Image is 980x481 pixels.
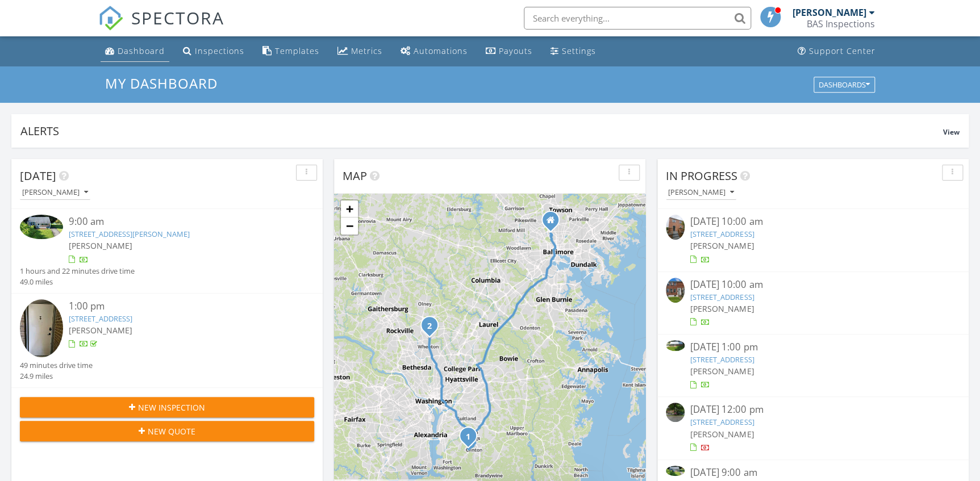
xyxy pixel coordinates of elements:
a: 1:00 pm [STREET_ADDRESS] [PERSON_NAME] 49 minutes drive time 24.9 miles [20,299,314,382]
img: The Best Home Inspection Software - Spectora [98,6,123,31]
a: [STREET_ADDRESS] [690,292,754,302]
div: Payouts [499,45,532,56]
img: 9325519%2Fcover_photos%2FbFYj5yjpqj556qbafP1q%2Fsmall.9325519-1756130412446 [666,278,685,303]
a: Metrics [333,41,387,62]
a: [DATE] 10:00 am [STREET_ADDRESS] [PERSON_NAME] [666,215,960,265]
span: SPECTORA [131,6,224,30]
span: In Progress [666,168,737,183]
div: [DATE] 10:00 am [690,215,936,229]
div: Inspections [195,45,244,56]
div: 1 hours and 22 minutes drive time [20,266,135,277]
div: [PERSON_NAME] [668,189,734,196]
a: [STREET_ADDRESS] [690,417,754,427]
div: [DATE] 9:00 am [690,466,936,480]
span: [PERSON_NAME] [69,325,132,336]
div: [PERSON_NAME] [793,7,866,18]
a: [STREET_ADDRESS] [690,229,754,239]
div: 9:00 am [69,215,290,229]
div: 24.9 miles [20,371,93,382]
span: [PERSON_NAME] [69,240,132,251]
div: Dashboard [118,45,165,56]
div: Alerts [20,123,943,139]
i: 1 [466,433,470,441]
a: Inspections [178,41,249,62]
a: Zoom out [341,218,358,235]
a: SPECTORA [98,15,224,39]
img: 9354315%2Fcover_photos%2FTIEDg3eEZOiH3AHUaKE8%2Fsmall.9354315-1756312966820 [20,215,63,239]
button: New Quote [20,421,314,441]
a: Automations (Basic) [396,41,472,62]
div: [PERSON_NAME] [22,189,88,196]
button: New Inspection [20,397,314,417]
div: 1:00 pm [69,299,290,313]
a: [DATE] 12:00 pm [STREET_ADDRESS] [PERSON_NAME] [666,403,960,453]
div: 1000 W 43rd Street, BALTIMORE MD 21211 [551,220,557,227]
a: Templates [258,41,324,62]
button: [PERSON_NAME] [666,185,736,200]
span: New Inspection [138,401,205,413]
div: 2305 Greenery Ln T33, Silver Spring, MD 20906 [429,325,436,332]
a: [STREET_ADDRESS] [69,313,132,324]
a: [DATE] 10:00 am [STREET_ADDRESS] [PERSON_NAME] [666,278,960,328]
div: Support Center [809,45,875,56]
span: View [943,127,960,137]
span: My Dashboard [105,74,218,93]
div: BAS Inspections [807,18,875,30]
div: [DATE] 10:00 am [690,278,936,292]
img: streetview [666,403,685,421]
span: [PERSON_NAME] [690,240,754,251]
a: Dashboard [101,41,169,62]
a: Zoom in [341,200,358,218]
img: 9307295%2Fcover_photos%2FnHkl2XuCsmkAwlBwsHg3%2Fsmall.9307295-1755611119686 [666,215,685,240]
span: [PERSON_NAME] [690,303,754,314]
span: Map [343,168,367,183]
div: Metrics [351,45,382,56]
div: Settings [562,45,596,56]
div: 5105 Vienna Dr, Clinton, MD 20735 [468,436,475,442]
img: 9357485%2Fcover_photos%2F53SpIyY7RZgUmaKlsULd%2Fsmall.9357485-1756141607921 [666,340,685,351]
span: [PERSON_NAME] [690,366,754,377]
img: 9363105%2Fcover_photos%2FWNsD5HiSMqJe8T2kWmOb%2Fsmall.9363105-1756315068079 [20,299,63,357]
a: Settings [546,41,600,62]
a: Support Center [793,41,880,62]
span: [PERSON_NAME] [690,429,754,440]
a: [STREET_ADDRESS][PERSON_NAME] [69,229,190,239]
a: Payouts [481,41,537,62]
img: 9354315%2Fcover_photos%2FTIEDg3eEZOiH3AHUaKE8%2Fsmall.9354315-1756312966820 [666,466,685,476]
a: 9:00 am [STREET_ADDRESS][PERSON_NAME] [PERSON_NAME] 1 hours and 22 minutes drive time 49.0 miles [20,215,314,287]
div: Templates [275,45,319,56]
a: [DATE] 1:00 pm [STREET_ADDRESS] [PERSON_NAME] [666,340,960,391]
div: Automations [414,45,468,56]
span: New Quote [148,425,195,437]
div: Dashboards [819,81,870,89]
button: Dashboards [814,77,875,93]
a: [STREET_ADDRESS] [690,354,754,365]
div: 49 minutes drive time [20,360,93,371]
input: Search everything... [524,7,751,30]
button: [PERSON_NAME] [20,185,90,200]
div: 49.0 miles [20,277,135,287]
div: [DATE] 12:00 pm [690,403,936,417]
i: 2 [427,322,432,330]
span: [DATE] [20,168,56,183]
div: [DATE] 1:00 pm [690,340,936,354]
